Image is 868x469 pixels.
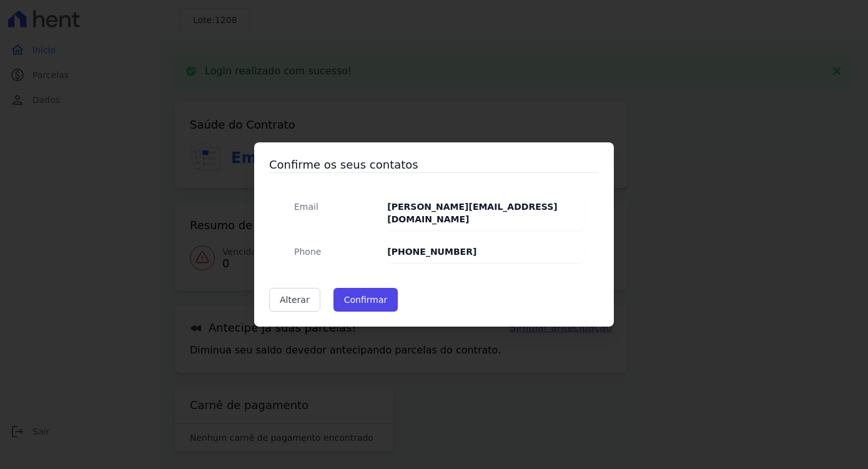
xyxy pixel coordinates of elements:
[333,288,398,312] button: Confirmar
[269,157,599,172] h3: Confirme os seus contatos
[269,288,320,312] a: Alterar
[387,247,476,257] strong: [PHONE_NUMBER]
[387,202,557,224] strong: [PERSON_NAME][EMAIL_ADDRESS][DOMAIN_NAME]
[294,247,321,257] span: translation missing: pt-BR.public.contracts.modal.confirmation.phone
[294,202,318,212] span: translation missing: pt-BR.public.contracts.modal.confirmation.email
